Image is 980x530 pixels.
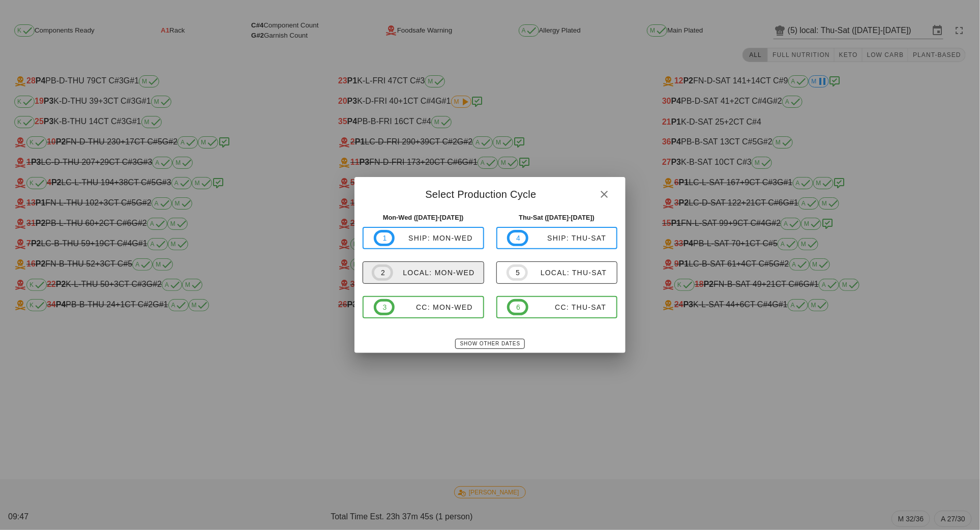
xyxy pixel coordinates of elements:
span: 5 [515,267,519,278]
span: 4 [516,232,520,244]
button: 5local: Thu-Sat [496,261,618,284]
div: ship: Thu-Sat [528,234,607,242]
span: 6 [516,302,520,313]
span: 2 [380,267,384,278]
button: 4ship: Thu-Sat [496,227,618,249]
div: CC: Thu-Sat [528,303,607,311]
button: Show Other Dates [455,339,525,349]
div: local: Mon-Wed [393,269,475,277]
span: Show Other Dates [460,341,520,346]
span: 1 [382,232,387,244]
div: local: Thu-Sat [528,269,607,277]
div: Select Production Cycle [354,177,626,209]
button: 3CC: Mon-Wed [363,296,484,318]
button: 1ship: Mon-Wed [363,227,484,249]
button: 2local: Mon-Wed [363,261,484,284]
strong: Thu-Sat ([DATE]-[DATE]) [519,214,595,221]
button: 6CC: Thu-Sat [496,296,618,318]
span: 3 [382,302,387,313]
strong: Mon-Wed ([DATE]-[DATE]) [383,214,464,221]
div: ship: Mon-Wed [395,234,473,242]
div: CC: Mon-Wed [395,303,473,311]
